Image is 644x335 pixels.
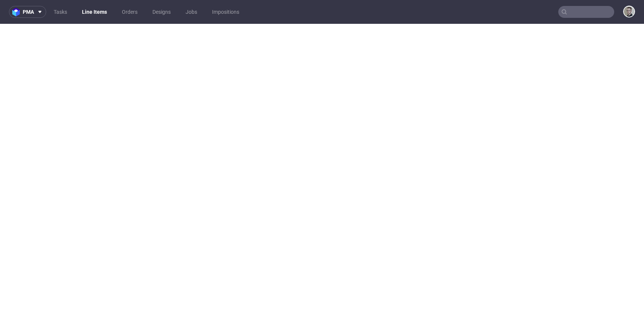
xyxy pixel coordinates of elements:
[181,6,202,18] a: Jobs
[624,6,634,17] img: Krystian Gaza
[148,6,175,18] a: Designs
[208,6,244,18] a: Impositions
[78,6,111,18] a: Line Items
[117,6,142,18] a: Orders
[12,8,23,16] img: logo
[23,9,34,15] span: pma
[49,6,72,18] a: Tasks
[9,6,46,18] button: pma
